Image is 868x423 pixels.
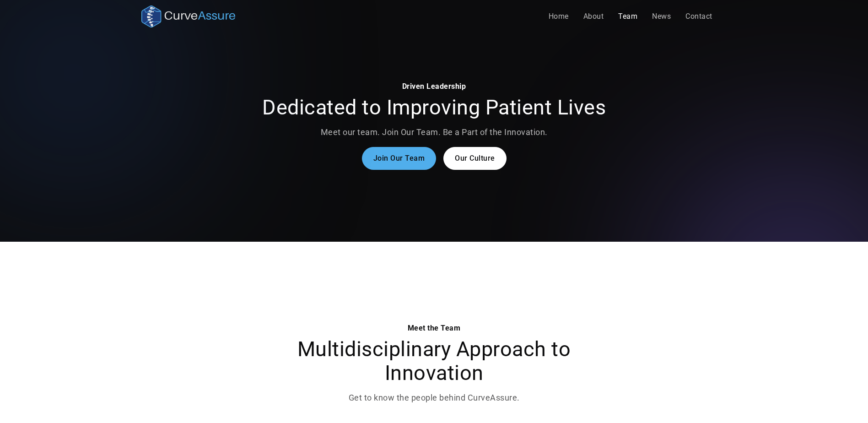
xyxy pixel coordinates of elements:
[645,7,678,26] a: News
[259,81,610,92] div: Driven Leadership
[541,7,576,26] a: Home
[362,147,437,170] a: Join Our Team
[611,7,645,26] a: Team
[259,392,610,403] p: Get to know the people behind CurveAssure.
[141,5,236,27] a: home
[259,127,610,138] p: Meet our team. Join Our Team. Be a Part of the Innovation.
[259,96,610,119] h2: Dedicated to Improving Patient Lives
[678,7,720,26] a: Contact
[259,337,610,385] h2: Multidisciplinary Approach to Innovation
[259,323,610,334] div: Meet the Team
[576,7,611,26] a: About
[443,147,507,170] a: Our Culture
